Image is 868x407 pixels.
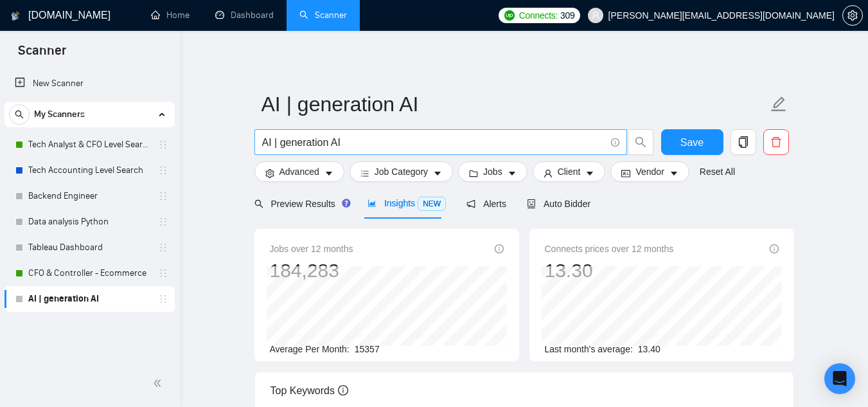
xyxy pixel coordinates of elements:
span: copy [731,136,756,148]
a: searchScanner [299,10,347,21]
button: folderJobscaret-down [458,161,527,182]
button: idcardVendorcaret-down [610,161,689,182]
div: Tooltip anchor [341,197,352,209]
span: Average Per Month: [270,344,350,354]
span: Connects prices over 12 months [545,242,674,256]
button: copy [731,129,756,155]
input: Search Freelance Jobs... [262,134,605,150]
span: Scanner [8,41,76,68]
span: idcard [621,168,630,178]
span: search [254,199,263,208]
button: delete [763,129,789,155]
a: Data analysis Python [28,209,150,235]
div: Open Intercom Messenger [824,363,855,394]
span: search [628,136,653,148]
a: Reset All [700,165,735,179]
li: New Scanner [4,71,175,96]
a: homeHome [151,10,190,21]
span: Auto Bidder [527,199,590,209]
button: Save [661,129,723,155]
a: AI | generation AI [28,286,150,312]
span: Alerts [466,199,506,209]
a: setting [842,10,863,21]
button: search [628,129,653,155]
span: caret-down [324,168,333,178]
button: settingAdvancedcaret-down [254,161,344,182]
span: Jobs [483,165,502,179]
a: Tableau Dashboard [28,235,150,260]
div: 184,283 [270,258,353,283]
a: New Scanner [15,71,164,96]
span: setting [843,10,862,21]
span: caret-down [585,168,594,178]
span: holder [158,268,168,278]
span: delete [764,136,788,148]
img: logo [11,6,20,26]
a: Tech Analyst & CFO Level Search [28,132,150,158]
span: holder [158,294,168,304]
span: holder [158,217,168,227]
span: setting [265,168,274,178]
span: holder [158,242,168,253]
span: info-circle [770,244,779,253]
span: 15357 [355,344,380,354]
button: search [9,104,30,125]
span: holder [158,191,168,201]
span: Jobs over 12 months [270,242,353,256]
span: user [591,11,600,20]
span: info-circle [611,138,619,147]
a: CFO & Controller - Ecommerce [28,260,150,286]
span: caret-down [669,168,678,178]
span: Vendor [635,165,664,179]
span: My Scanners [34,102,85,127]
a: dashboardDashboard [215,10,274,21]
span: holder [158,140,168,150]
span: info-circle [495,244,504,253]
a: Backend Engineer [28,183,150,209]
span: Client [558,165,581,179]
div: 13.30 [545,258,674,283]
span: Advanced [279,165,319,179]
span: double-left [153,377,166,390]
span: Save [680,134,704,150]
span: Last month's average: [545,344,633,354]
span: info-circle [338,385,348,395]
button: userClientcaret-down [533,161,606,182]
span: Preview Results [254,199,347,209]
li: My Scanners [4,102,175,312]
span: notification [466,199,475,208]
a: Tech Accounting Level Search [28,158,150,183]
span: area-chart [368,199,376,208]
span: Job Category [375,165,428,179]
span: NEW [418,197,446,211]
img: upwork-logo.png [504,10,515,21]
button: setting [842,5,863,26]
span: 13.40 [638,344,660,354]
span: bars [360,168,369,178]
span: search [10,110,29,119]
span: Insights [368,198,446,208]
span: user [544,168,553,178]
span: Connects: [519,8,558,23]
span: caret-down [433,168,442,178]
button: barsJob Categorycaret-down [350,161,453,182]
span: robot [527,199,536,208]
span: holder [158,165,168,176]
span: folder [469,168,478,178]
span: caret-down [508,168,517,178]
span: edit [770,96,787,113]
span: 309 [560,8,574,23]
input: Scanner name... [261,88,768,120]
